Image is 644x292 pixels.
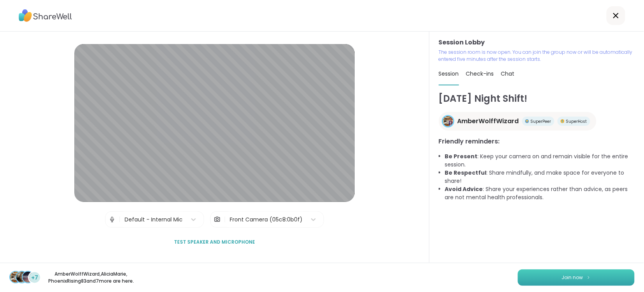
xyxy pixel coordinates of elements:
[586,275,591,280] img: ShareWell Logomark
[445,185,483,193] b: Avoid Advice
[566,119,587,124] span: SuperHost
[445,152,478,160] b: Be Present
[457,117,519,126] span: AmberWolffWizard
[439,49,635,63] p: The session room is now open. You can join the group now or will be automatically entered five mi...
[171,234,258,250] button: Test speaker and microphone
[230,216,303,224] div: Front Camera (05c8:0b0f)
[48,271,135,285] p: AmberWolffWizard , AliciaMarie , PhoenixRising83 and 7 more are here.
[466,70,494,78] span: Check-ins
[562,274,583,281] span: Join now
[531,119,551,124] span: SuperPeer
[439,38,635,47] h3: Session Lobby
[125,216,183,224] div: Default - Internal Mic
[119,212,121,227] span: |
[445,152,635,169] li: : Keep your camera on and remain visible for the entire session.
[501,70,515,78] span: Chat
[445,169,635,185] li: : Share mindfully, and make space for everyone to share!
[443,116,453,126] img: AmberWolffWizard
[518,269,635,286] button: Join now
[439,137,635,146] h3: Friendly reminders:
[439,92,635,106] h1: [DATE] Night Shift!
[445,185,635,202] li: : Share your experiences rather than advice, as peers are not mental health professionals.
[23,272,33,283] img: PhoenixRising83
[439,112,596,131] a: AmberWolffWizardAmberWolffWizardPeer Badge ThreeSuperPeerPeer Badge OneSuperHost
[19,7,72,25] img: ShareWell Logo
[16,272,27,283] img: AliciaMarie
[561,119,565,123] img: Peer Badge One
[525,119,529,123] img: Peer Badge Three
[109,212,116,227] img: Microphone
[214,212,221,227] img: Camera
[224,212,226,227] span: |
[439,70,459,78] span: Session
[174,239,255,246] span: Test speaker and microphone
[31,274,38,282] span: +7
[445,169,487,177] b: Be Respectful
[10,272,21,283] img: AmberWolffWizard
